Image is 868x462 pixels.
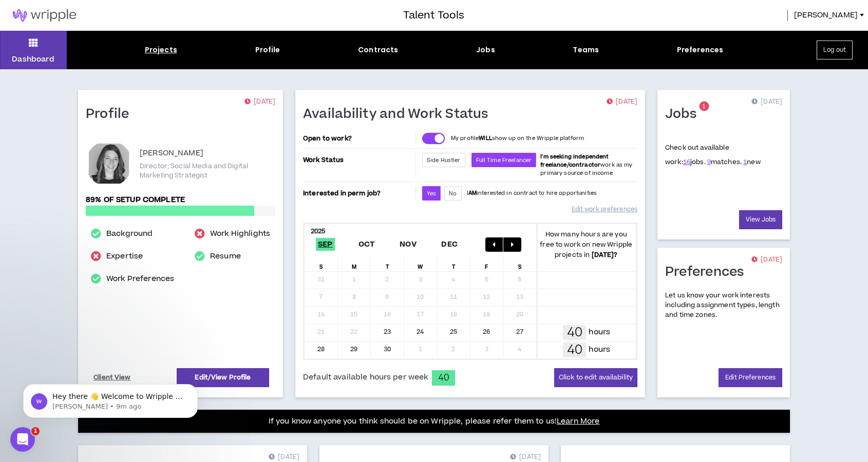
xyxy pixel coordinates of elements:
[427,190,436,197] span: Yes
[12,54,54,65] p: Dashboard
[145,45,177,55] div: Projects
[371,256,404,271] div: T
[707,157,711,167] a: 9
[303,134,413,143] p: Open to work?
[106,273,174,285] a: Work Preferences
[589,327,610,338] p: hours
[427,156,461,164] span: Side Hustler
[751,255,782,265] p: [DATE]
[356,238,377,251] span: Oct
[665,264,752,280] h1: Preferences
[607,97,637,107] p: [DATE]
[751,97,782,107] p: [DATE]
[479,134,492,142] strong: WILL
[589,344,610,355] p: hours
[86,140,132,187] div: Samantha D.
[86,194,275,206] p: 89% of setup complete
[106,228,153,240] a: Background
[719,368,782,387] a: Edit Preferences
[739,210,782,229] a: View Jobs
[140,147,203,159] p: [PERSON_NAME]
[540,153,609,169] b: I'm seeking independent freelance/contractor
[665,291,782,320] p: Let us know your work interests including assignment types, length and time zones.
[437,256,470,271] div: T
[573,45,599,55] div: Teams
[503,256,537,271] div: S
[210,250,241,263] a: Resume
[476,45,495,55] div: Jobs
[817,41,853,59] button: Log out
[303,153,413,167] p: Work Status
[572,200,637,218] a: Edit work preferences
[702,102,706,111] span: 1
[554,368,637,387] button: Click to edit availability
[665,106,704,123] h1: Jobs
[665,143,761,167] p: Check out available work:
[743,157,747,167] a: 1
[449,190,457,197] span: No
[794,10,858,21] span: [PERSON_NAME]
[338,256,371,271] div: M
[358,45,398,55] div: Contracts
[403,8,464,23] h3: Talent Tools
[140,162,275,180] p: Director; Social Media and Digital Marketing Strategist
[404,256,438,271] div: W
[540,153,632,177] span: work as my primary source of income
[303,372,428,383] span: Default available hours per week
[311,227,326,236] b: 2025
[244,97,275,107] p: [DATE]
[467,189,597,197] p: I interested in contract to hire opportunities
[303,186,413,200] p: Interested in perm job?
[592,250,618,259] b: [DATE] ?
[398,238,419,251] span: Nov
[86,106,137,123] h1: Profile
[683,157,706,167] span: jobs.
[439,238,460,251] span: Dec
[177,368,269,387] a: Edit/View Profile
[451,134,584,143] p: My profile show up on the Wripple platform
[10,427,35,452] iframe: Intercom live chat
[683,157,690,167] a: 16
[707,157,742,167] span: matches.
[106,250,143,263] a: Expertise
[303,106,496,123] h1: Availability and Work Status
[210,228,270,240] a: Work Highlights
[470,256,504,271] div: F
[677,45,724,55] div: Preferences
[316,238,335,251] span: Sep
[557,416,599,427] a: Learn More
[537,229,636,260] p: How many hours are you free to work on new Wripple projects in
[31,427,40,435] span: 1
[743,157,761,167] span: new
[269,415,600,428] p: If you know anyone you think should be on Wripple, please refer them to us!
[305,256,338,271] div: S
[8,363,213,434] iframe: Intercom notifications message
[699,102,709,111] sup: 1
[255,45,280,55] div: Profile
[468,189,477,197] strong: AM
